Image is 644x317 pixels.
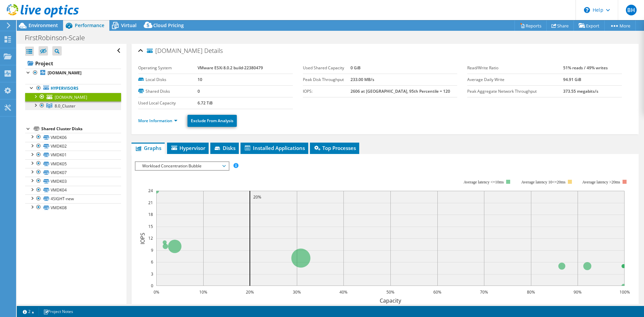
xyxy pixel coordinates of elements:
[25,93,121,101] a: [DOMAIN_NAME]
[55,103,75,109] span: 8.0_Cluster
[386,289,394,295] text: 50%
[620,289,630,295] text: 100%
[584,7,590,13] svg: \n
[25,142,121,151] a: VMDK02
[546,20,574,31] a: Share
[253,194,261,200] text: 20%
[313,145,356,151] span: Top Processes
[151,283,153,289] text: 0
[135,145,161,151] span: Graphs
[22,34,95,42] h1: FirstRobinson-Scale
[521,180,566,184] tspan: Average latency 10<=20ms
[351,77,374,82] b: 233.00 MB/s
[139,232,146,244] text: IOPS
[198,77,202,82] b: 10
[138,76,198,83] label: Local Disks
[25,151,121,159] a: VMDK01
[214,145,235,151] span: Disks
[147,48,203,54] span: [DOMAIN_NAME]
[563,77,581,82] b: 94.91 GiB
[41,125,121,133] div: Shared Cluster Disks
[303,76,351,83] label: Peak Disk Throughput
[170,145,205,151] span: Hypervisor
[151,259,153,265] text: 6
[204,47,223,55] span: Details
[351,65,361,71] b: 0 GiB
[148,235,153,241] text: 12
[25,186,121,194] a: VMDK04
[582,180,620,184] text: Average latency >20ms
[380,297,401,304] text: Capacity
[198,100,213,106] b: 6.72 TiB
[18,307,39,316] a: 2
[25,101,121,110] a: 8.0_Cluster
[75,22,104,28] span: Performance
[25,168,121,177] a: VMDK07
[303,65,351,71] label: Used Shared Capacity
[25,194,121,203] a: 4SIGHT-new
[303,88,351,95] label: IOPS:
[187,115,237,127] a: Exclude From Analysis
[148,224,153,229] text: 15
[563,65,608,71] b: 51% reads / 49% writes
[467,65,563,71] label: Read/Write Ratio
[574,289,582,295] text: 90%
[138,88,198,95] label: Shared Disks
[29,22,58,28] span: Environment
[151,271,153,277] text: 3
[480,289,488,295] text: 70%
[351,88,450,94] b: 2606 at [GEOGRAPHIC_DATA], 95th Percentile = 120
[604,20,636,31] a: More
[39,307,78,316] a: Project Notes
[25,84,121,93] a: Hypervisors
[244,145,305,151] span: Installed Applications
[464,180,504,184] tspan: Average latency <=10ms
[151,247,153,253] text: 9
[198,65,263,71] b: VMware ESXi 8.0.2 build-22380479
[25,58,121,69] a: Project
[148,200,153,206] text: 21
[138,100,198,106] label: Used Local Capacity
[121,22,137,28] span: Virtual
[25,133,121,142] a: VMDK06
[25,177,121,185] a: VMDK03
[199,289,207,295] text: 10%
[48,70,82,76] b: [DOMAIN_NAME]
[515,20,547,31] a: Reports
[138,118,177,124] a: More Information
[574,20,605,31] a: Export
[148,188,153,193] text: 24
[246,289,254,295] text: 20%
[153,22,184,28] span: Cloud Pricing
[433,289,441,295] text: 60%
[339,289,347,295] text: 40%
[55,94,87,100] span: [DOMAIN_NAME]
[139,162,225,170] span: Workload Concentration Bubble
[293,289,301,295] text: 30%
[25,69,121,77] a: [DOMAIN_NAME]
[148,212,153,217] text: 18
[198,88,200,94] b: 0
[467,76,563,83] label: Average Daily Write
[138,65,198,71] label: Operating System
[626,5,637,15] span: BH
[25,159,121,168] a: VMDK05
[467,88,563,95] label: Peak Aggregate Network Throughput
[154,289,159,295] text: 0%
[25,203,121,212] a: VMDK08
[527,289,535,295] text: 80%
[563,88,598,94] b: 373.55 megabits/s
